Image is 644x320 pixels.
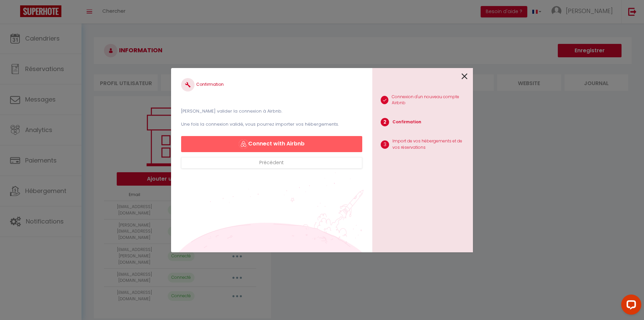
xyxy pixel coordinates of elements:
[392,119,421,125] p: Confirmation
[392,138,468,151] p: Import de vos hébergements et de vos réservations
[181,157,362,169] button: Précédent
[616,292,644,320] iframe: LiveChat chat widget
[181,136,362,152] button: Connect with Airbnb
[392,94,468,107] p: Connexion d'un nouveau compte Airbnb
[181,78,362,91] h4: Confirmation
[181,108,362,115] p: [PERSON_NAME] valider la connexion à Airbnb.
[381,140,389,149] span: 3
[381,118,389,126] span: 2
[181,121,362,128] p: Une fois la connexion validé, vous pourrez importer vos hébergements.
